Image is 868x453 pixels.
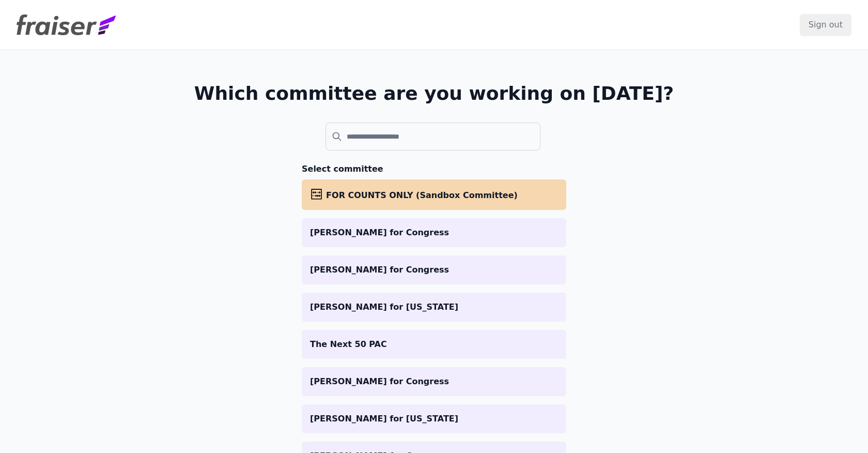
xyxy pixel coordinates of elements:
[310,375,558,388] p: [PERSON_NAME] for Congress
[302,330,566,359] a: The Next 50 PAC
[310,413,558,425] p: [PERSON_NAME] for [US_STATE]
[302,367,566,396] a: [PERSON_NAME] for Congress
[310,264,558,276] p: [PERSON_NAME] for Congress
[310,226,558,239] p: [PERSON_NAME] for Congress
[302,293,566,322] a: [PERSON_NAME] for [US_STATE]
[302,163,566,175] h3: Select committee
[194,83,674,104] h1: Which committee are you working on [DATE]?
[302,404,566,433] a: [PERSON_NAME] for [US_STATE]
[302,255,566,284] a: [PERSON_NAME] for Congress
[302,179,566,210] a: FOR COUNTS ONLY (Sandbox Committee)
[326,190,518,200] span: FOR COUNTS ONLY (Sandbox Committee)
[310,301,558,313] p: [PERSON_NAME] for [US_STATE]
[310,338,558,351] p: The Next 50 PAC
[17,14,116,35] img: Fraiser Logo
[800,14,851,36] input: Sign out
[302,218,566,247] a: [PERSON_NAME] for Congress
